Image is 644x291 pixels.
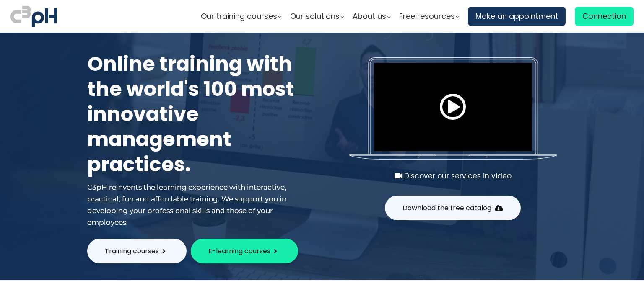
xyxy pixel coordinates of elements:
[87,239,187,263] button: Training courses
[385,196,521,220] button: Download the free catalog
[468,7,566,26] a: Make an appointment
[402,203,491,213] span: Download the free catalog
[201,10,277,23] span: Our training courses
[349,170,557,182] div: Discover our services in video
[353,10,386,23] span: About us
[191,239,298,263] button: E-learning courses
[10,4,57,28] img: C3PH logo
[208,246,270,256] span: E-learning courses
[475,10,558,23] span: Make an appointment
[87,52,305,177] h1: Online training with the world's 100 most innovative management practices.
[105,246,159,256] span: Training courses
[575,7,634,26] a: Connection
[290,10,340,23] span: Our solutions
[87,181,305,228] div: C3pH reinvents the learning experience with interactive, practical, fun and affordable training. ...
[582,10,626,23] span: Connection
[399,10,455,23] span: Free resources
